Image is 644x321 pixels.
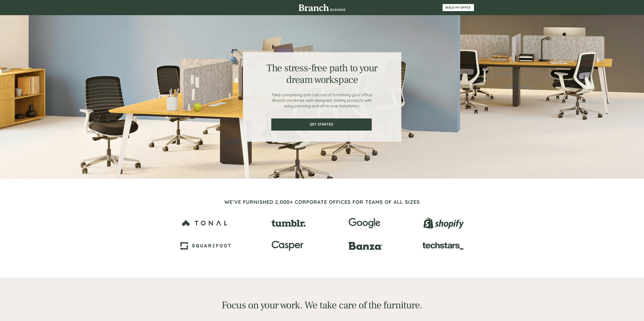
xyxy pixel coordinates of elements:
[271,118,372,131] a: GET STARTED
[272,92,373,108] span: Take complexity and cost out of furnishing your office. Branch combines well-designed, lasting pr...
[224,199,420,205] span: WE’VE FURNISHED 2,000+ CORPORATE OFFICES FOR TEAMS OF ALL SIZES
[266,62,378,86] span: The stress-free path to your dream workspace
[222,299,422,312] span: Focus on your work. We take care of the furniture.
[443,4,474,11] a: BUILD MY OFFICE
[272,122,371,127] span: GET STARTED
[443,6,474,9] span: BUILD MY OFFICE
